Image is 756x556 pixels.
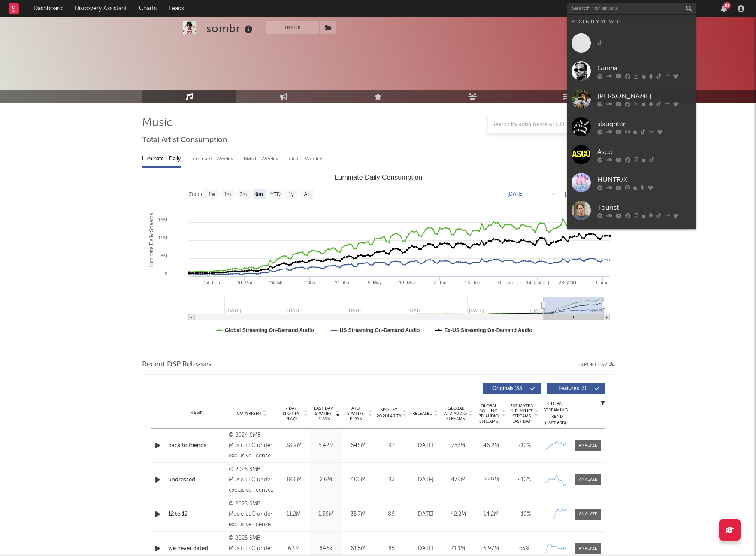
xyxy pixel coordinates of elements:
[433,280,446,285] text: 2. Jun
[526,280,549,285] text: 14. [DATE]
[280,510,308,519] div: 11.2M
[510,476,538,484] div: ~ 10 %
[142,170,614,342] svg: Luminate Daily Consumption
[444,476,472,484] div: 479M
[158,217,167,222] text: 15M
[189,191,202,197] text: Zoom
[204,280,220,285] text: 24. Feb
[567,141,696,169] a: Asco
[567,3,696,14] input: Search for artists
[597,202,692,213] div: Tourist
[312,476,340,484] div: 2.6M
[567,196,696,224] a: Tourist
[444,327,532,333] text: Ex-US Streaming On-Demand Audio
[270,191,281,197] text: YTD
[142,135,227,145] span: Total Artist Consumption
[477,403,500,424] span: Global Rolling 7D Audio Streams
[721,5,727,12] button: 81
[567,57,696,85] a: Gunna
[280,441,308,450] div: 38.9M
[229,499,275,530] div: © 2025 SMB Music LLC under exclusive license to Warner Records Inc.
[590,308,605,313] text: [DATE]
[335,174,423,181] text: Luminate Daily Consumption
[312,406,335,421] span: Last Day Spotify Plays
[550,191,556,197] text: →
[543,401,569,426] div: Global Streaming Trend (Last 60D)
[444,544,472,553] div: 71.1M
[477,544,505,553] div: 6.97M
[237,411,262,416] span: Copyright
[240,191,247,197] text: 3m
[723,2,731,9] div: 81
[303,280,316,285] text: 7. Apr
[411,544,439,553] div: [DATE]
[399,280,416,285] text: 19. May
[488,121,578,128] input: Search by song name or URL
[340,327,420,333] text: US Streaming On-Demand Audio
[412,411,432,416] span: Released
[497,280,513,285] text: 30. Jun
[572,17,692,27] div: Recently Viewed
[483,383,541,394] button: Originals(33)
[488,386,528,391] span: Originals ( 33 )
[567,169,696,196] a: HUNTR/X
[280,544,308,553] div: 6.1M
[444,510,472,519] div: 42.2M
[344,406,367,421] span: ATD Spotify Plays
[376,407,402,420] span: Spotify Popularity
[280,406,302,421] span: 7 Day Spotify Plays
[142,152,181,166] div: Luminate - Daily
[444,406,467,421] span: Global ATD Audio Streams
[368,280,382,285] text: 5. May
[288,191,294,197] text: 1y
[508,191,524,197] text: [DATE]
[236,280,253,285] text: 10. Mar
[165,271,167,276] text: 0
[161,253,167,258] text: 5M
[266,21,319,34] button: Track
[567,113,696,141] a: slxughter
[465,280,480,285] text: 16. Jun
[224,191,231,197] text: 1m
[597,91,692,101] div: [PERSON_NAME]
[376,476,406,484] div: 93
[411,441,439,450] div: [DATE]
[158,235,167,240] text: 10M
[142,360,212,370] span: Recent DSP Releases
[597,63,692,73] div: Gunna
[565,191,581,197] text: [DATE]
[510,544,538,553] div: <5%
[244,152,280,166] div: BMAT - Weekly
[477,510,505,519] div: 14.2M
[168,544,224,553] a: we never dated
[376,544,406,553] div: 85
[168,441,224,450] a: back to friends
[312,510,340,519] div: 1.56M
[312,544,340,553] div: 846k
[312,441,340,450] div: 5.42M
[597,175,692,185] div: HUNTR/X
[190,152,235,166] div: Luminate - Weekly
[168,410,224,417] div: Name
[168,476,224,484] a: undressed
[593,280,608,285] text: 11. Aug
[148,213,154,267] text: Luminate Daily Streams
[344,441,372,450] div: 648M
[206,21,255,36] div: sombr
[209,191,215,197] text: 1w
[269,280,285,285] text: 24. Mar
[304,191,309,197] text: All
[229,430,275,461] div: © 2024 SMB Music LLC under exclusive license to Warner Records Inc.
[547,383,605,394] button: Features(3)
[376,510,406,519] div: 86
[578,362,614,367] button: Export CSV
[376,441,406,450] div: 97
[168,510,224,519] a: 12 to 12
[553,386,592,391] span: Features ( 3 )
[225,327,314,333] text: Global Streaming On-Demand Audio
[477,476,505,484] div: 22.9M
[444,441,472,450] div: 753M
